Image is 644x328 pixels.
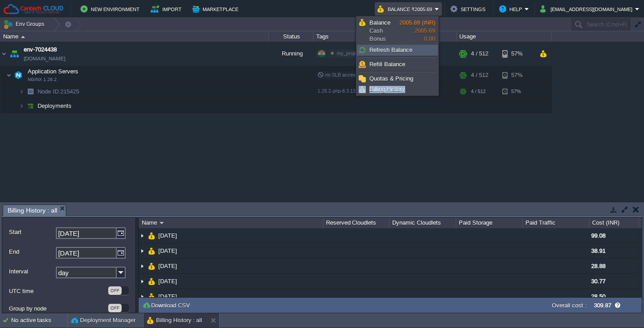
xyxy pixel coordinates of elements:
[142,301,193,309] button: Download CSV
[148,243,155,258] img: AMDAwAAAACH5BAEAAAAALAAAAAABAAEAAAICRAEAOw==
[6,66,12,84] img: AMDAwAAAACH5BAEAAAAALAAAAAABAAEAAAICRAEAOw==
[357,45,437,55] a: Refresh Balance
[157,232,178,239] a: [DATE]
[318,72,358,77] span: no SLB access
[314,31,456,42] div: Tags
[591,247,606,254] span: 38.91
[540,4,635,14] button: [EMAIL_ADDRESS][DOMAIN_NAME]
[471,85,486,98] div: 4 / 512
[37,102,73,110] a: Deployments
[139,289,146,304] img: AMDAwAAAACH5BAEAAAAALAAAAAABAAEAAAICRAEAOw==
[147,316,202,325] button: Billing History : all
[8,42,21,66] img: AMDAwAAAACH5BAEAAAAALAAAAAABAAEAAAICRAEAOw==
[399,19,435,42] span: 2005.69 0.00
[499,4,525,14] button: Help
[157,293,178,300] a: [DATE]
[369,19,390,26] span: Balance
[24,99,37,113] img: AMDAwAAAACH5BAEAAAAALAAAAAABAAEAAAICRAEAOw==
[192,4,241,14] button: Marketplace
[108,304,122,312] div: OFF
[377,4,435,14] button: Balance ₹2005.69
[523,217,589,228] div: Paid Traffic
[71,316,136,325] button: Deployment Manager
[502,66,531,84] div: 57%
[390,217,456,228] div: Dynamic Cloudlets
[591,278,606,285] span: 30.77
[591,293,606,300] span: 28.50
[502,85,531,98] div: 57%
[269,42,314,66] div: Running
[139,243,146,258] img: AMDAwAAAACH5BAEAAAAALAAAAAABAAEAAAICRAEAOw==
[139,259,146,273] img: AMDAwAAAACH5BAEAAAAALAAAAAABAAEAAAICRAEAOw==
[19,85,24,98] img: AMDAwAAAACH5BAEAAAAALAAAAAABAAEAAAICRAEAOw==
[9,267,55,276] label: Interval
[369,75,413,82] span: Quotas & Pricing
[502,42,531,66] div: 57%
[457,217,522,228] div: Paid Storage
[591,232,606,239] span: 99.08
[108,286,122,295] div: OFF
[148,274,155,289] img: AMDAwAAAACH5BAEAAAAALAAAAAABAAEAAAICRAEAOw==
[471,66,488,84] div: 4 / 512
[8,205,57,216] span: Billing History : all
[157,262,178,270] a: [DATE]
[24,45,57,54] a: env-7024438
[1,31,268,42] div: Name
[318,88,382,94] span: 1.26.2-php-8.3.13-almalinux-9
[148,289,155,304] img: AMDAwAAAACH5BAEAAAAALAAAAAABAAEAAAICRAEAOw==
[11,313,67,328] div: No active tasks
[590,217,639,228] div: Cost (INR)
[450,4,488,14] button: Settings
[357,85,437,94] a: Billing History
[471,42,488,66] div: 4 / 512
[9,304,107,313] label: Group by node
[151,4,184,14] button: Import
[27,68,80,75] span: Application Servers
[0,42,8,66] img: AMDAwAAAACH5BAEAAAAALAAAAAABAAEAAAICRAEAOw==
[37,88,80,95] a: Node ID:215425
[148,228,155,243] img: AMDAwAAAACH5BAEAAAAALAAAAAABAAEAAAICRAEAOw==
[24,54,65,63] a: [DOMAIN_NAME]
[3,18,47,30] button: Env Groups
[324,217,390,228] div: Reserved Cloudlets
[21,36,25,38] img: AMDAwAAAACH5BAEAAAAALAAAAAABAAEAAAICRAEAOw==
[357,74,437,84] a: Quotas & Pricing
[357,60,437,69] a: Refill Balance
[269,31,313,42] div: Status
[369,86,405,93] span: Billing History
[24,85,37,98] img: AMDAwAAAACH5BAEAAAAALAAAAAABAAEAAAICRAEAOw==
[157,277,178,285] a: [DATE]
[369,19,399,43] span: Cash Bonus
[19,99,24,113] img: AMDAwAAAACH5BAEAAAAALAAAAAABAAEAAAICRAEAOw==
[591,263,606,269] span: 28.88
[399,19,435,26] span: 2005.69 (INR)
[9,247,55,256] label: End
[160,222,164,224] img: AMDAwAAAACH5BAEAAAAALAAAAAABAAEAAAICRAEAOw==
[369,61,405,68] span: Refill Balance
[12,66,25,84] img: AMDAwAAAACH5BAEAAAAALAAAAAABAAEAAAICRAEAOw==
[28,77,57,82] span: NGINX 1.26.2
[80,4,142,14] button: New Environment
[337,51,361,56] span: my_project
[357,17,437,44] a: BalanceCashBonus2005.69 (INR)2005.690.00
[369,47,412,53] span: Refresh Balance
[457,31,551,42] div: Usage
[139,274,146,289] img: AMDAwAAAACH5BAEAAAAALAAAAAABAAEAAAICRAEAOw==
[3,4,64,15] img: Cantech Cloud
[9,227,55,237] label: Start
[157,247,178,255] a: [DATE]
[9,286,107,296] label: UTC time
[594,302,611,309] label: 309.87
[140,217,323,228] div: Name
[38,88,60,95] span: Node ID:
[37,88,80,95] span: 215425
[148,259,155,273] img: AMDAwAAAACH5BAEAAAAALAAAAAABAAEAAAICRAEAOw==
[139,228,146,243] img: AMDAwAAAACH5BAEAAAAALAAAAAABAAEAAAICRAEAOw==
